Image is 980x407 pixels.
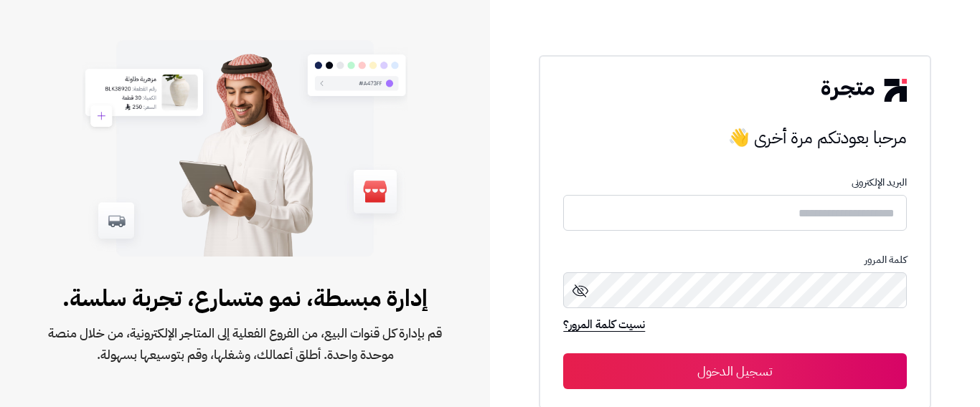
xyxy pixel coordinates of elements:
p: كلمة المرور [563,254,906,266]
img: logo-2.png [821,79,906,102]
span: قم بإدارة كل قنوات البيع، من الفروع الفعلية إلى المتاجر الإلكترونية، من خلال منصة موحدة واحدة. أط... [46,322,444,365]
a: نسيت كلمة المرور؟ [563,316,645,336]
button: تسجيل الدخول [563,353,906,389]
span: إدارة مبسطة، نمو متسارع، تجربة سلسة. [46,281,444,315]
p: البريد الإلكترونى [563,177,906,188]
h3: مرحبا بعودتكم مرة أخرى 👋 [563,123,906,152]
